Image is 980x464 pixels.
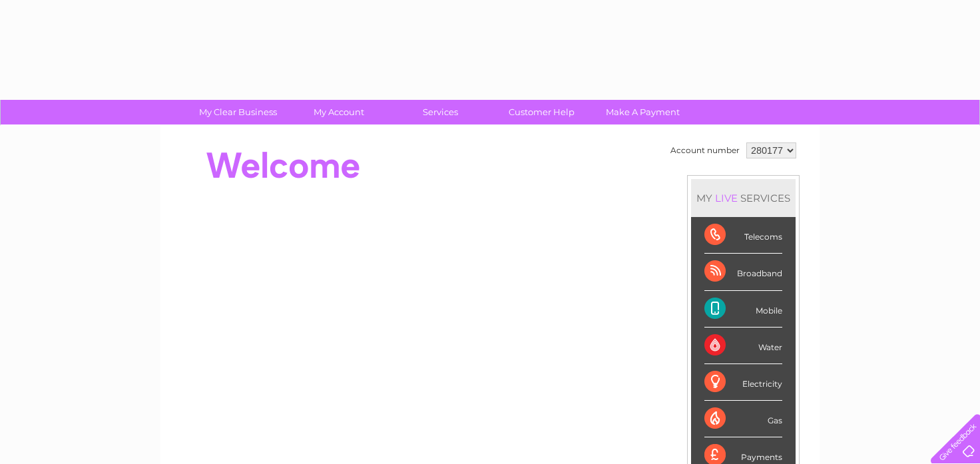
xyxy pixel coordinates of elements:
div: LIVE [712,192,740,204]
div: Telecoms [704,217,782,254]
div: Mobile [704,291,782,328]
a: My Account [284,100,394,124]
div: Electricity [704,364,782,401]
a: My Clear Business [183,100,293,124]
div: Gas [704,401,782,437]
td: Account number [667,139,743,162]
div: Broadband [704,254,782,290]
a: Customer Help [487,100,597,124]
a: Make A Payment [588,100,698,124]
div: MY SERVICES [691,179,796,217]
a: Services [385,100,495,124]
div: Water [704,328,782,364]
